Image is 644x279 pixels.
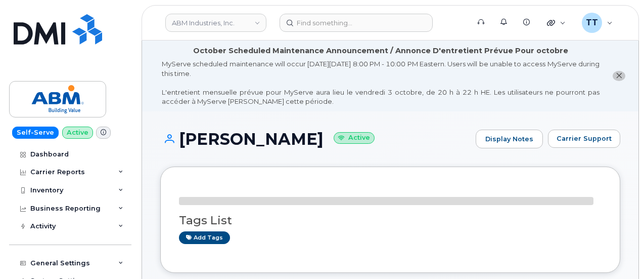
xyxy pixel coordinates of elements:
small: Active [334,132,375,144]
span: Carrier Support [557,134,612,143]
a: Display Notes [476,130,543,149]
div: October Scheduled Maintenance Announcement / Annonce D'entretient Prévue Pour octobre [193,46,568,56]
a: Add tags [179,231,230,244]
button: close notification [613,71,625,82]
div: MyServe scheduled maintenance will occur [DATE][DATE] 8:00 PM - 10:00 PM Eastern. Users will be u... [162,59,600,106]
h1: [PERSON_NAME] [160,130,471,148]
h3: Tags List [179,214,602,227]
button: Carrier Support [548,130,620,148]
